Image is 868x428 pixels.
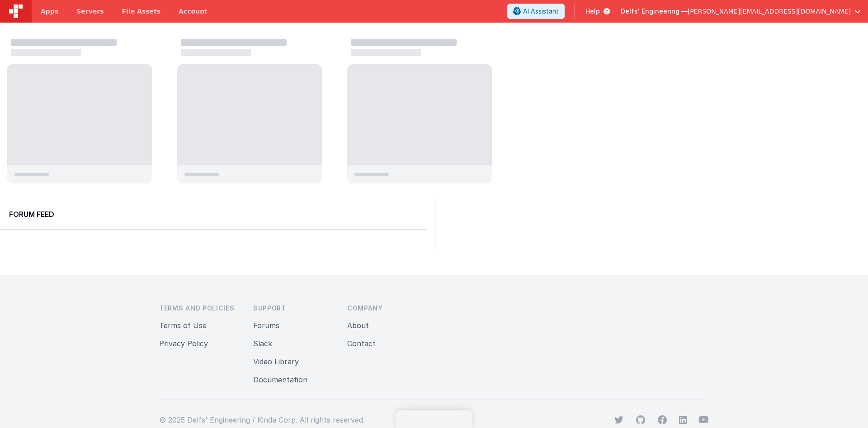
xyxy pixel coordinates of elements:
[621,7,688,16] span: Delfs' Engineering —
[9,209,418,220] h2: Forum Feed
[159,414,365,425] p: © 2025 Delfs' Engineering / Kinda Corp. All rights reserved.
[253,304,333,313] h3: Support
[253,339,272,348] a: Slack
[41,7,58,16] span: Apps
[159,321,207,330] a: Terms of Use
[253,320,279,331] button: Forums
[347,338,376,349] button: Contact
[347,320,369,331] button: About
[76,7,104,16] span: Servers
[159,339,208,348] a: Privacy Policy
[621,7,861,16] button: Delfs' Engineering — [PERSON_NAME][EMAIL_ADDRESS][DOMAIN_NAME]
[679,415,688,424] svg: viewBox="0 0 24 24" aria-hidden="true">
[122,7,161,16] span: File Assets
[253,356,299,367] button: Video Library
[159,304,239,313] h3: Terms and Policies
[523,7,559,16] span: AI Assistant
[253,374,307,385] button: Documentation
[585,7,600,16] span: Help
[507,4,565,19] button: AI Assistant
[347,321,369,330] a: About
[347,304,427,313] h3: Company
[253,338,272,349] button: Slack
[688,7,851,16] span: [PERSON_NAME][EMAIL_ADDRESS][DOMAIN_NAME]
